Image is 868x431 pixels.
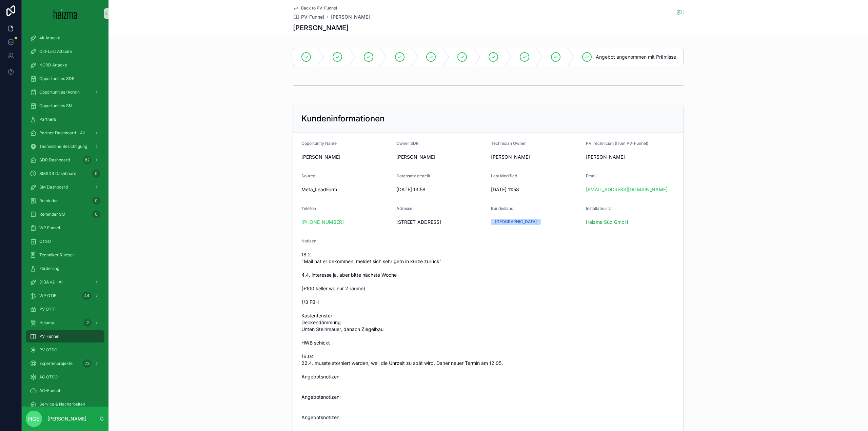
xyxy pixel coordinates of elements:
[22,27,108,407] div: scrollable content
[26,357,104,370] a: Expertenprojekte73
[26,100,104,112] a: Opportunities SM
[26,86,104,98] a: Opportunities (Admin
[39,144,87,149] span: Technische Besichtigung
[396,219,486,226] span: [STREET_ADDRESS]
[26,222,104,234] a: WP Funnel
[293,5,337,11] a: Back to PV-Funnel
[301,206,316,211] span: Telefon
[491,141,526,146] span: Technician Owner
[26,290,104,302] a: WP OTIF44
[596,54,676,60] span: Angebot angenommen mit Prämisse
[26,113,104,125] a: Partners
[26,154,104,166] a: SDR Dashboard82
[26,385,104,397] a: AC-Funnel
[495,219,537,225] div: [GEOGRAPHIC_DATA]
[586,154,625,160] span: [PERSON_NAME]
[39,76,75,81] span: Opportunities SDR
[26,276,104,288] a: DiBA v2 - All
[39,307,55,312] span: PV OTIF
[26,398,104,410] a: Service & Nacharbeiten
[396,206,412,211] span: Adresse
[39,49,72,54] span: Old-Lost Attacke
[26,168,104,180] a: SMSDR Dashboard0
[26,262,104,275] a: Förderung
[39,35,60,41] span: 4k Attacke
[82,292,92,300] div: 44
[26,317,104,329] a: Heiama2
[39,157,70,163] span: SDR Dashboard
[26,181,104,193] a: SM Dashboard
[54,8,77,19] img: App logo
[26,344,104,356] a: PV OTSO
[26,73,104,85] a: Opportunities SDR
[301,5,337,11] span: Back to PV-Funnel
[301,173,315,178] span: Source
[491,154,530,160] span: [PERSON_NAME]
[39,401,85,407] span: Service & Nacharbeiten
[396,154,435,160] span: [PERSON_NAME]
[586,173,596,178] span: Email
[491,186,580,193] span: [DATE] 11:58
[39,225,60,231] span: WP Funnel
[39,279,63,285] span: DiBA v2 - All
[39,334,59,339] span: PV-Funnel
[39,184,68,190] span: SM Dashboard
[26,208,104,220] a: Reminder SM0
[26,127,104,139] a: Partner Dashboard - All
[301,186,391,193] span: Meta_LeadForm
[39,266,59,271] span: Förderung
[26,140,104,153] a: Technische Besichtigung
[83,319,92,327] div: 2
[26,371,104,383] a: AC OTSO
[47,415,86,422] p: [PERSON_NAME]
[293,23,349,33] h1: [PERSON_NAME]
[396,141,419,146] span: Owner SDR
[301,14,324,20] span: PV-Funnel
[39,62,67,68] span: NORD Attacke
[301,141,337,146] span: Opportunity Name
[39,212,65,217] span: Reminder SM
[39,347,57,353] span: PV OTSO
[396,173,430,178] span: Datensatz erstellt
[301,154,391,160] span: [PERSON_NAME]
[83,359,92,368] div: 73
[26,330,104,342] a: PV-Funnel
[39,117,56,122] span: Partners
[26,303,104,315] a: PV OTIF
[26,32,104,44] a: 4k Attacke
[39,198,58,203] span: Reminder
[39,90,80,95] span: Opportunities (Admin
[491,173,517,178] span: Last Modified
[301,113,384,124] h2: Kundeninformationen
[92,197,100,205] div: 0
[586,206,611,211] span: Installateur 2
[39,130,85,136] span: Partner Dashboard - All
[26,249,104,261] a: Techniker Ruleset
[39,320,54,326] span: Heiama
[26,195,104,207] a: Reminder0
[83,156,92,164] div: 82
[28,415,40,423] span: HGE
[293,14,324,20] a: PV-Funnel
[26,59,104,71] a: NORD Attacke
[39,103,73,109] span: Opportunities SM
[92,170,100,178] div: 0
[586,219,628,226] a: Heizma Süd GmbH
[39,252,74,258] span: Techniker Ruleset
[301,219,344,226] a: [PHONE_NUMBER]
[331,14,370,20] a: [PERSON_NAME]
[586,141,648,146] span: PV Technician (from PV-Funnel)
[92,210,100,218] div: 0
[39,293,56,298] span: WP OTIF
[39,361,73,366] span: Expertenprojekte
[39,388,60,393] span: AC-Funnel
[39,374,58,380] span: AC OTSO
[39,171,76,176] span: SMSDR Dashboard
[396,186,486,193] span: [DATE] 13:58
[301,238,316,243] span: Notizen
[491,206,513,211] span: Bundesland
[586,186,668,193] a: [EMAIL_ADDRESS][DOMAIN_NAME]
[26,235,104,248] a: OTSO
